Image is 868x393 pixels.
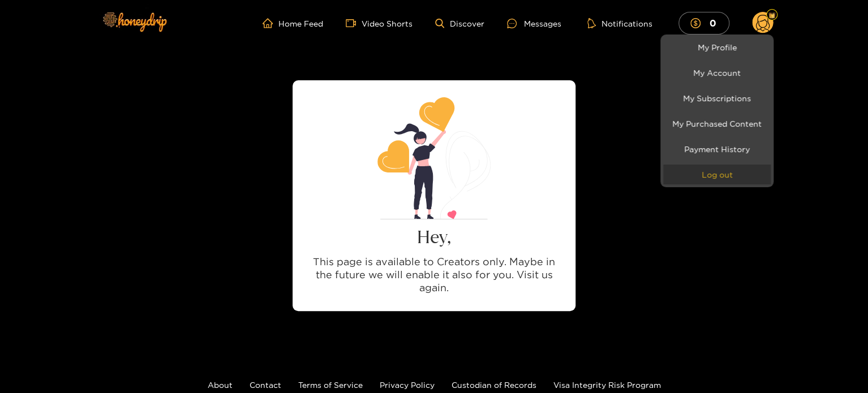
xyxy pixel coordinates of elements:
a: My Profile [663,37,771,57]
a: My Account [663,63,771,83]
button: Log out [663,165,771,184]
a: Payment History [663,139,771,159]
a: My Subscriptions [663,88,771,108]
a: My Purchased Content [663,114,771,133]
